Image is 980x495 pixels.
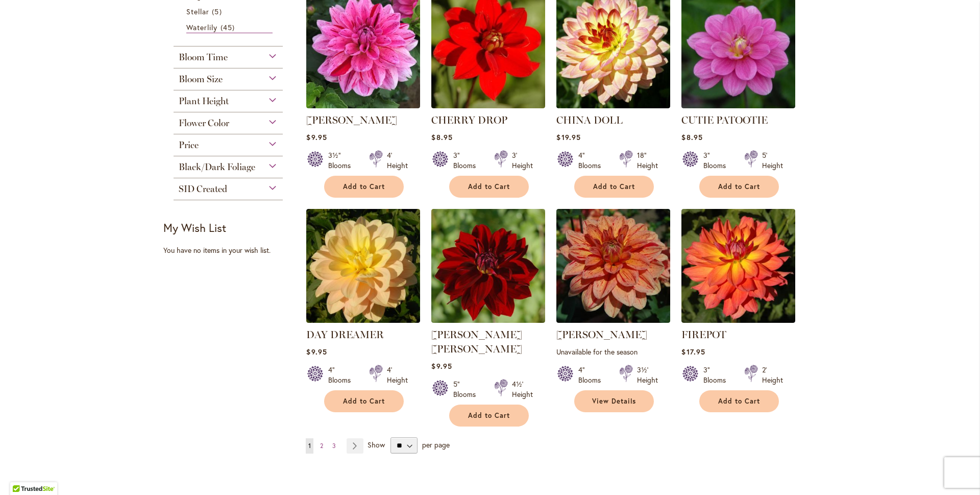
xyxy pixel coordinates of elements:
[306,328,384,341] a: DAY DREAMER
[308,442,311,450] span: 1
[306,315,420,325] a: DAY DREAMER
[449,176,529,198] button: Add to Cart
[556,101,670,110] a: CHINA DOLL
[637,150,658,171] div: 18" Height
[449,405,529,427] button: Add to Cart
[431,101,545,110] a: CHERRY DROP
[699,176,779,198] button: Add to Cart
[328,365,357,385] div: 4" Blooms
[718,182,760,191] span: Add to Cart
[186,22,217,32] span: Waterlily
[431,209,545,323] img: DEBORA RENAE
[762,150,783,171] div: 5' Height
[332,442,336,450] span: 3
[681,132,702,142] span: $8.95
[320,442,323,450] span: 2
[343,182,385,191] span: Add to Cart
[762,365,783,385] div: 2' Height
[681,328,726,341] a: FIREPOT
[574,390,654,412] a: View Details
[179,117,229,129] span: Flower Color
[431,328,522,355] a: [PERSON_NAME] [PERSON_NAME]
[556,315,670,325] a: Elijah Mason
[431,132,452,142] span: $8.95
[422,440,450,450] span: per page
[699,390,779,412] button: Add to Cart
[681,101,795,110] a: CUTIE PATOOTIE
[179,183,227,195] span: SID Created
[431,361,452,371] span: $9.95
[163,220,226,235] strong: My Wish List
[512,379,533,399] div: 4½' Height
[468,411,510,420] span: Add to Cart
[163,245,300,255] div: You have no items in your wish list.
[703,150,732,171] div: 3" Blooms
[637,365,658,385] div: 3½' Height
[556,328,647,341] a: [PERSON_NAME]
[306,114,397,126] a: [PERSON_NAME]
[592,397,636,406] span: View Details
[8,459,36,487] iframe: Launch Accessibility Center
[574,176,654,198] button: Add to Cart
[681,315,795,325] a: FIREPOT
[681,114,768,126] a: CUTIE PATOOTIE
[324,390,404,412] button: Add to Cart
[324,176,404,198] button: Add to Cart
[306,101,420,110] a: CHA CHING
[453,150,482,171] div: 3" Blooms
[718,397,760,406] span: Add to Cart
[179,139,199,151] span: Price
[328,150,357,171] div: 3½" Blooms
[179,161,255,173] span: Black/Dark Foliage
[186,22,273,33] a: Waterlily 45
[220,22,237,33] span: 45
[367,440,385,450] span: Show
[556,132,580,142] span: $19.95
[453,379,482,399] div: 5" Blooms
[431,114,507,126] a: CHERRY DROP
[431,315,545,325] a: DEBORA RENAE
[556,209,670,323] img: Elijah Mason
[468,182,510,191] span: Add to Cart
[317,438,326,454] a: 2
[186,6,273,17] a: Stellar 5
[179,52,228,63] span: Bloom Time
[578,365,607,385] div: 4" Blooms
[179,74,223,85] span: Bloom Size
[556,347,670,357] p: Unavailable for the season
[703,365,732,385] div: 3" Blooms
[306,209,420,323] img: DAY DREAMER
[681,209,795,323] img: FIREPOT
[179,96,229,107] span: Plant Height
[186,7,209,16] span: Stellar
[578,150,607,171] div: 4" Blooms
[387,150,408,171] div: 4' Height
[306,132,327,142] span: $9.95
[387,365,408,385] div: 4' Height
[556,114,623,126] a: CHINA DOLL
[681,347,705,357] span: $17.95
[593,182,635,191] span: Add to Cart
[306,347,327,357] span: $9.95
[212,6,224,17] span: 5
[330,438,338,454] a: 3
[512,150,533,171] div: 3' Height
[343,397,385,406] span: Add to Cart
